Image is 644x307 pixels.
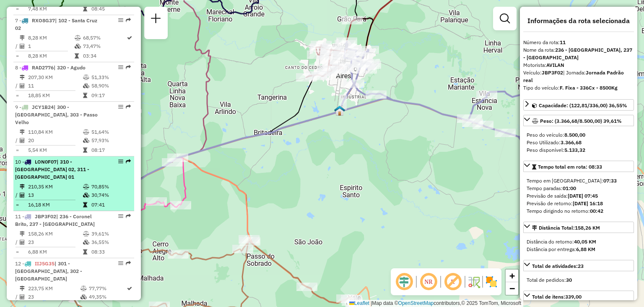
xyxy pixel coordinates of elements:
[83,83,89,88] i: % de utilização da cubagem
[83,138,89,143] i: % de utilização da cubagem
[28,52,74,60] td: 8,28 KM
[15,104,98,125] span: | 300 - [GEOGRAPHIC_DATA], 303 - Passo Velho
[506,270,518,282] a: Zoom in
[91,82,131,90] td: 58,90%
[523,174,634,218] div: Tempo total em rota: 08:33
[532,293,582,301] div: Total de itens:
[126,18,131,23] em: Rota exportada
[91,146,131,154] td: 08:17
[20,75,25,80] i: Distância Total
[20,184,25,189] i: Distância Total
[20,35,25,40] i: Distância Total
[509,270,515,281] span: +
[88,293,126,301] td: 49,35%
[15,159,89,180] span: | 310 - [GEOGRAPHIC_DATA] 02, 311 - [GEOGRAPHIC_DATA] 01
[573,200,603,206] strong: [DATE] 16:18
[15,17,97,31] span: | 102 - Santa Cruz 02
[15,260,82,282] span: | 301 - [GEOGRAPHIC_DATA], 302 - [GEOGRAPHIC_DATA]
[527,192,631,200] div: Previsão de saída:
[532,263,584,269] span: Total de atividades:
[523,128,634,157] div: Peso: (3.366,68/8.500,00) 39,61%
[15,91,19,100] td: =
[28,136,83,145] td: 20
[28,128,83,136] td: 110,84 KM
[118,18,123,23] em: Opções
[564,147,585,153] strong: 5.133,32
[75,44,81,49] i: % de utilização da cubagem
[578,263,584,269] strong: 23
[527,200,631,207] div: Previsão de retorno:
[15,293,19,301] td: /
[83,52,126,60] td: 03:34
[561,139,582,146] strong: 3.366,68
[564,132,585,138] strong: 8.500,00
[91,191,131,199] td: 30,74%
[118,65,123,70] em: Opções
[15,213,95,227] span: 11 -
[15,146,19,154] td: =
[83,184,89,189] i: % de utilização do peso
[347,300,523,307] div: Map data © contributors,© 2025 TomTom, Microsoft
[496,10,513,27] a: Exibir filtros
[91,183,131,191] td: 70,85%
[32,17,55,24] span: RXO8G37
[28,73,83,82] td: 207,30 KM
[91,136,131,145] td: 57,93%
[28,284,80,293] td: 223,75 KM
[527,139,631,146] div: Peso Utilizado:
[568,193,598,199] strong: [DATE] 07:45
[28,293,80,301] td: 23
[467,275,480,288] img: Fluxo de ruas
[527,185,631,192] div: Tempo paradas:
[527,207,631,215] div: Tempo dirigindo no retorno:
[91,5,131,13] td: 08:45
[15,238,19,246] td: /
[523,161,634,172] a: Tempo total em rota: 08:33
[523,46,634,61] div: Nome da rota:
[563,185,576,191] strong: 01:00
[485,275,498,288] img: Exibir/Ocultar setores
[118,261,123,266] em: Opções
[15,191,19,199] td: /
[148,10,164,29] a: Nova sessão e pesquisa
[83,240,89,245] i: % de utilização da cubagem
[540,118,622,124] span: Peso: (3.366,68/8.500,00) 39,61%
[83,148,87,153] i: Tempo total em rota
[91,201,131,209] td: 07:41
[28,191,83,199] td: 13
[54,64,86,71] span: | 320 - Agudo
[20,138,25,143] i: Total de Atividades
[35,159,57,165] span: LON0F07
[126,159,131,164] em: Rota exportada
[28,34,74,42] td: 8,28 KM
[527,276,631,284] div: Total de pedidos:
[83,34,126,42] td: 68,57%
[509,283,515,294] span: −
[394,272,414,292] span: Ocultar deslocamento
[91,91,131,100] td: 09:17
[28,248,83,256] td: 6,88 KM
[15,5,19,13] td: =
[590,208,603,214] strong: 00:42
[118,214,123,219] em: Opções
[398,300,434,306] a: OpenStreetMap
[443,272,463,292] span: Exibir rótulo
[523,260,634,271] a: Total de atividades:23
[565,294,582,300] strong: 339,00
[28,82,83,90] td: 11
[546,62,564,68] strong: AVILAN
[28,238,83,246] td: 23
[523,115,634,126] a: Peso: (3.366,68/8.500,00) 39,61%
[83,249,87,254] i: Tempo total em rota
[83,93,87,98] i: Tempo total em rota
[371,300,372,306] span: |
[15,52,19,60] td: =
[523,291,634,302] a: Total de itens:339,00
[523,69,624,83] span: | Jornada:
[15,17,97,31] span: 7 -
[574,238,596,245] strong: 40,05 KM
[32,104,54,110] span: JCY1B24
[527,246,631,253] div: Distância por entrega:
[20,286,25,291] i: Distância Total
[349,300,369,306] a: Leaflet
